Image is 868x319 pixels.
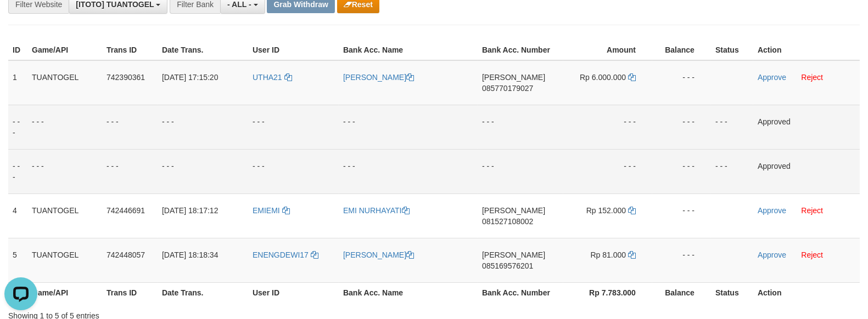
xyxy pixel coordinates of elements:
a: [PERSON_NAME] [343,250,414,259]
a: Copy 152000 to clipboard [628,206,636,215]
span: 742446691 [107,206,145,215]
th: Action [753,282,860,303]
td: - - - [563,105,652,149]
a: Approve [758,250,786,259]
a: Reject [801,250,823,259]
td: - - - [711,149,753,193]
a: EMI NURHAYATI [343,206,410,215]
td: - - - [27,149,102,193]
span: 742448057 [107,250,145,259]
th: Balance [652,40,711,60]
span: ENENGDEWI17 [253,250,309,259]
td: - - - [563,149,652,193]
button: Open LiveChat chat widget [4,4,37,37]
td: - - - [652,193,711,238]
th: User ID [248,282,339,303]
td: - - - [478,105,563,149]
span: Rp 6.000.000 [580,73,626,82]
span: [DATE] 18:17:12 [162,206,218,215]
span: [PERSON_NAME] [482,206,545,215]
th: Bank Acc. Number [478,282,563,303]
td: TUANTOGEL [27,60,102,105]
td: Approved [753,149,860,193]
td: - - - [8,105,27,149]
span: Rp 81.000 [591,250,626,259]
td: - - - [27,105,102,149]
span: Copy 085169576201 to clipboard [482,261,533,270]
th: Status [711,40,753,60]
td: - - - [339,105,478,149]
span: Copy 085770179027 to clipboard [482,84,533,93]
th: Game/API [27,40,102,60]
th: Rp 7.783.000 [563,282,652,303]
span: [PERSON_NAME] [482,73,545,82]
td: - - - [478,149,563,193]
span: UTHA21 [253,73,282,82]
span: Copy 081527108002 to clipboard [482,217,533,226]
td: - - - [652,105,711,149]
td: 4 [8,193,27,238]
th: Action [753,40,860,60]
span: 742390361 [107,73,145,82]
td: TUANTOGEL [27,193,102,238]
td: - - - [652,149,711,193]
th: User ID [248,40,339,60]
th: Amount [563,40,652,60]
td: - - - [102,149,158,193]
span: [PERSON_NAME] [482,250,545,259]
td: - - - [711,105,753,149]
a: [PERSON_NAME] [343,73,414,82]
th: Bank Acc. Name [339,282,478,303]
td: - - - [339,149,478,193]
span: Rp 152.000 [586,206,626,215]
th: ID [8,40,27,60]
td: - - - [158,105,248,149]
th: Balance [652,282,711,303]
th: Trans ID [102,40,158,60]
span: EMIEMI [253,206,280,215]
span: [DATE] 18:18:34 [162,250,218,259]
td: - - - [248,105,339,149]
a: Reject [801,206,823,215]
td: - - - [652,238,711,282]
th: Bank Acc. Number [478,40,563,60]
th: Bank Acc. Name [339,40,478,60]
td: - - - [158,149,248,193]
th: Date Trans. [158,282,248,303]
span: [DATE] 17:15:20 [162,73,218,82]
th: Game/API [27,282,102,303]
th: Trans ID [102,282,158,303]
a: EMIEMI [253,206,290,215]
td: - - - [102,105,158,149]
td: 1 [8,60,27,105]
td: - - - [248,149,339,193]
td: - - - [8,149,27,193]
a: Approve [758,206,786,215]
a: UTHA21 [253,73,292,82]
th: Status [711,282,753,303]
a: Approve [758,73,786,82]
th: Date Trans. [158,40,248,60]
a: Copy 81000 to clipboard [628,250,636,259]
a: Reject [801,73,823,82]
td: TUANTOGEL [27,238,102,282]
td: 5 [8,238,27,282]
td: Approved [753,105,860,149]
a: Copy 6000000 to clipboard [628,73,636,82]
td: - - - [652,60,711,105]
a: ENENGDEWI17 [253,250,318,259]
